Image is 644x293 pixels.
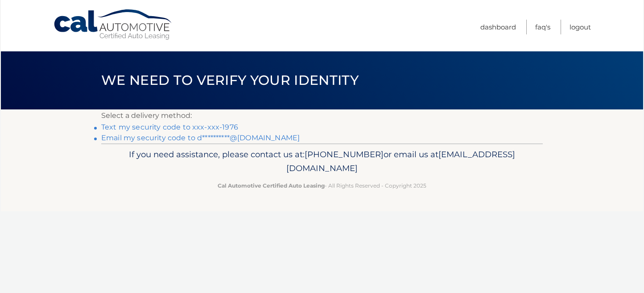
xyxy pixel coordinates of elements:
[535,20,550,34] a: FAQ's
[107,181,537,190] p: - All Rights Reserved - Copyright 2025
[305,149,384,159] span: [PHONE_NUMBER]
[218,182,325,189] strong: Cal Automotive Certified Auto Leasing
[101,72,359,88] span: We need to verify your identity
[480,20,516,34] a: Dashboard
[101,123,238,131] a: Text my security code to xxx-xxx-1976
[53,9,173,41] a: Cal Automotive
[101,109,543,122] p: Select a delivery method:
[101,134,300,142] a: Email my security code to d**********@[DOMAIN_NAME]
[107,147,537,176] p: If you need assistance, please contact us at: or email us at
[570,20,591,34] a: Logout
